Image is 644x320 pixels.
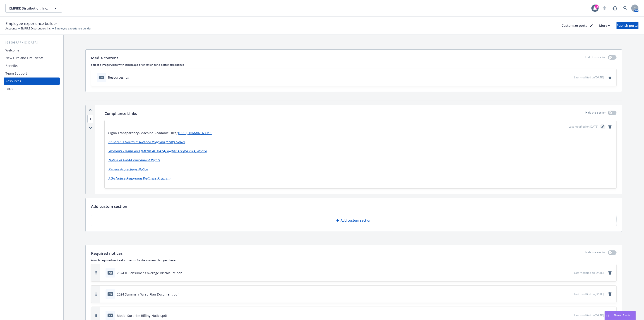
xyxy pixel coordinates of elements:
[5,4,62,13] button: EMPIRE Distribution, Inc.
[585,111,606,116] p: Hide this section
[5,62,18,69] div: Benefits
[4,40,60,45] div: [GEOGRAPHIC_DATA]
[574,271,604,275] span: Last modified on [DATE]
[108,314,113,317] span: pdf
[108,149,207,153] a: Women’s Health and [MEDICAL_DATA] Rights Act (WHCRA) Notice
[607,291,613,297] a: remove
[91,250,123,256] p: Required notices
[4,70,60,77] a: Team Support
[108,292,113,296] span: pdf
[5,27,17,31] a: Accounts
[87,116,93,121] button: 1
[574,313,604,317] span: Last modified on [DATE]
[108,158,160,162] a: Notice of HIPAA Enrollment Rights
[117,271,182,275] div: 2024 IL Consumer Coverage Disclosure.pdf
[561,271,565,275] button: download file
[621,4,630,13] a: Search
[585,55,606,61] p: Hide this section
[91,258,617,262] p: Attach required notice documents for the current plan year here
[617,22,639,29] button: Publish portal
[108,271,113,274] span: pdf
[614,313,632,317] span: Nova Assist
[599,22,610,29] div: More
[605,311,610,320] div: Drag to move
[91,215,617,226] button: Add custom section
[108,167,148,171] a: Patient Protections Notice
[108,176,170,180] a: ADA Notice Regarding Wellness Program
[4,54,60,62] a: New Hire and Life Events
[91,55,118,61] p: Media content
[9,6,48,11] span: EMPIRE Distribution, Inc.
[594,22,616,29] button: More
[5,70,27,77] div: Team Support
[5,54,43,62] div: New Hire and Life Events
[55,27,91,31] span: Employee experience builder
[600,124,606,129] a: editPencil
[568,292,572,297] button: preview file
[117,292,179,297] div: 2024 Summary Wrap Plan Document.pdf
[21,27,51,31] a: EMPIRE Distribution, Inc.
[178,131,212,135] a: [URL][DOMAIN_NAME]
[5,47,19,54] div: Welcome
[568,271,572,275] button: preview file
[104,111,137,116] p: Compliance Links
[5,85,13,92] div: FAQs
[5,78,21,85] div: Resources
[569,125,598,129] span: Last modified on [DATE]
[617,22,639,29] div: Publish portal
[108,130,613,136] p: Cigna Transparency (Machine Readable Files):
[605,311,636,320] button: Nova Assist
[607,124,613,129] a: remove
[4,47,60,54] a: Welcome
[585,250,606,256] p: Hide this section
[561,313,565,318] button: download file
[607,270,613,276] a: remove
[5,21,57,27] span: Employee experience builder
[117,313,167,318] div: Model Surprise Billing Notice.pdf
[561,292,565,297] button: download file
[4,85,60,92] a: FAQs
[600,4,609,13] a: Start snowing
[108,140,185,144] a: Children’s Health Insurance Program (CHIP) Notice
[568,75,572,80] button: preview file
[108,75,129,80] div: Resources.jpg
[91,63,617,67] p: Select a image/video with landscape orientation for a better experience
[87,115,93,123] span: 1
[99,76,104,79] span: jpg
[562,22,593,29] div: Customize portal
[568,313,572,318] button: preview file
[607,75,613,80] a: remove
[4,62,60,69] a: Benefits
[574,75,604,79] span: Last modified on [DATE]
[561,75,565,80] button: download file
[610,4,620,13] a: Report a Bug
[91,204,127,209] p: Add custom section
[574,292,604,296] span: Last modified on [DATE]
[341,218,372,223] p: Add custom section
[562,22,593,29] button: Customize portal
[4,78,60,85] a: Resources
[595,5,599,9] div: 12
